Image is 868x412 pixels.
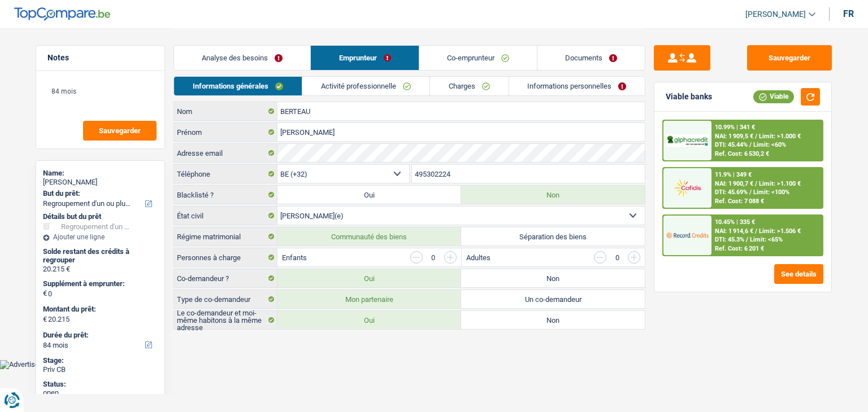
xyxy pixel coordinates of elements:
span: NAI: 1 900,7 € [715,180,753,187]
label: Oui [277,269,461,287]
a: Emprunteur [311,46,418,70]
span: NAI: 1 909,5 € [715,133,753,140]
a: Co-emprunteur [419,46,537,70]
div: 20.215 € [43,265,158,274]
label: Nom [174,102,277,120]
div: Stage: [43,356,158,365]
label: Oui [277,186,461,204]
div: Status: [43,380,158,389]
div: Solde restant des crédits à regrouper [43,247,158,265]
label: Prénom [174,123,277,141]
label: Non [461,269,645,287]
div: Name: [43,169,158,178]
a: Informations personnelles [509,77,645,95]
h5: Notes [47,53,153,63]
label: But du prêt: [43,189,155,198]
span: / [749,141,752,148]
div: Détails but du prêt [43,212,158,221]
div: 10.99% | 341 € [715,124,755,131]
div: 0 [428,254,439,261]
a: Analyse des besoins [174,46,310,70]
span: Sauvegarder [99,127,141,134]
a: Documents [537,46,645,70]
span: DTI: 45.44% [715,141,748,148]
div: open [43,388,158,397]
span: DTI: 45.69% [715,189,748,196]
span: DTI: 45.3% [715,236,744,243]
button: See details [774,264,823,284]
a: Informations générales [174,77,302,95]
label: Blacklisté ? [174,186,277,204]
span: Limit: <60% [753,141,786,148]
div: Priv CB [43,365,158,374]
div: Viable [753,90,794,103]
label: Co-demandeur ? [174,269,277,287]
label: Durée du prêt: [43,331,155,340]
div: 11.9% | 349 € [715,171,752,178]
span: Limit: >1.000 € [759,133,801,140]
span: / [749,189,752,196]
img: TopCompare Logo [14,7,110,21]
label: État civil [174,207,277,225]
span: / [755,133,757,140]
label: Non [461,186,645,204]
button: Sauvegarder [747,45,832,71]
button: Sauvegarder [83,121,157,141]
div: Ref. Cost: 6 530,2 € [715,150,769,157]
div: Ref. Cost: 7 088 € [715,198,764,205]
label: Le co-demandeur et moi-même habitons à la même adresse [174,311,277,329]
span: / [755,227,757,235]
div: [PERSON_NAME] [43,178,158,187]
img: Cofidis [666,177,708,198]
label: Non [461,311,645,329]
a: [PERSON_NAME] [736,5,815,24]
span: Limit: <65% [750,236,783,243]
img: Record Credits [666,225,708,246]
label: Oui [277,311,461,329]
span: € [43,289,47,298]
label: Un co-demandeur [461,290,645,308]
label: Régime matrimonial [174,227,277,246]
a: Activité professionnelle [302,77,429,95]
a: Charges [430,77,509,95]
span: € [43,315,47,324]
label: Type de co-demandeur [174,290,277,308]
div: 0 [612,254,622,261]
label: Téléphone [174,165,277,183]
div: Viable banks [666,92,712,102]
label: Supplément à emprunter: [43,279,155,288]
label: Adultes [466,254,491,261]
span: / [746,236,748,243]
div: Ajouter une ligne [43,233,158,241]
label: Adresse email [174,144,277,162]
input: 401020304 [412,165,645,183]
span: [PERSON_NAME] [745,10,806,19]
div: fr [843,8,854,19]
label: Personnes à charge [174,248,277,266]
div: Ref. Cost: 6 201 € [715,245,764,252]
div: 10.45% | 335 € [715,218,755,226]
span: Limit: >1.506 € [759,227,801,235]
span: NAI: 1 914,6 € [715,227,753,235]
img: AlphaCredit [666,134,708,147]
span: / [755,180,757,187]
label: Montant du prêt: [43,305,155,314]
label: Séparation des biens [461,227,645,246]
span: Limit: >1.100 € [759,180,801,187]
label: Communauté des biens [277,227,461,246]
span: Limit: <100% [753,189,789,196]
label: Enfants [282,254,307,261]
label: Mon partenaire [277,290,461,308]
